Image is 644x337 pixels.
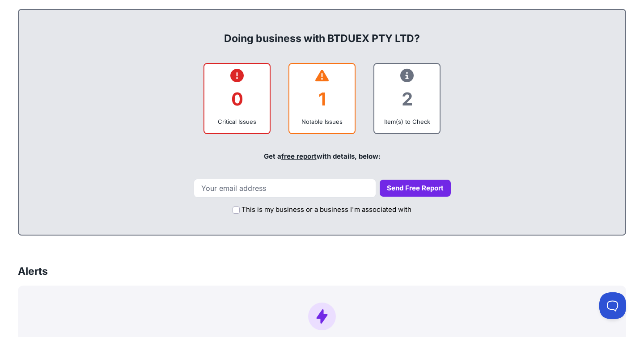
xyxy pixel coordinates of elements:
a: free report [281,152,317,160]
div: Item(s) to Check [381,117,432,126]
input: Your email address [194,179,376,198]
div: Notable Issues [297,117,347,126]
div: Critical Issues [212,117,263,126]
label: This is my business or a business I'm associated with [241,205,411,215]
div: 0 [212,81,263,117]
div: 2 [381,81,432,117]
iframe: Toggle Customer Support [599,292,626,319]
div: Doing business with BTDUEX PTY LTD? [28,17,616,46]
span: Get a with details, below: [264,152,381,160]
div: 1 [297,81,347,117]
button: Send Free Report [380,180,451,197]
h3: Alerts [18,264,48,278]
